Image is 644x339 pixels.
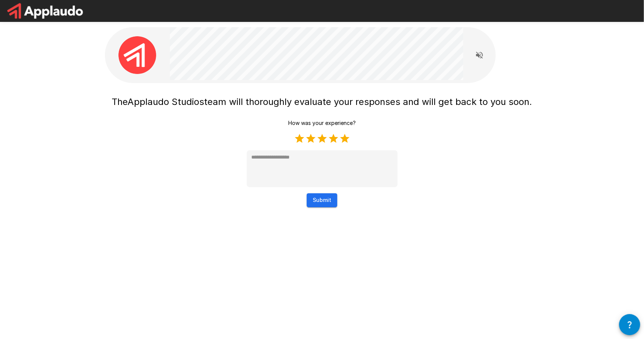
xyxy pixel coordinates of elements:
p: How was your experience? [288,119,356,127]
span: The [112,96,128,107]
button: Submit [307,193,337,207]
img: applaudo_avatar.png [118,36,156,74]
button: Read questions aloud [472,48,487,63]
span: Applaudo Studios [128,96,204,107]
span: team will thoroughly evaluate your responses and will get back to you soon. [204,96,532,107]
